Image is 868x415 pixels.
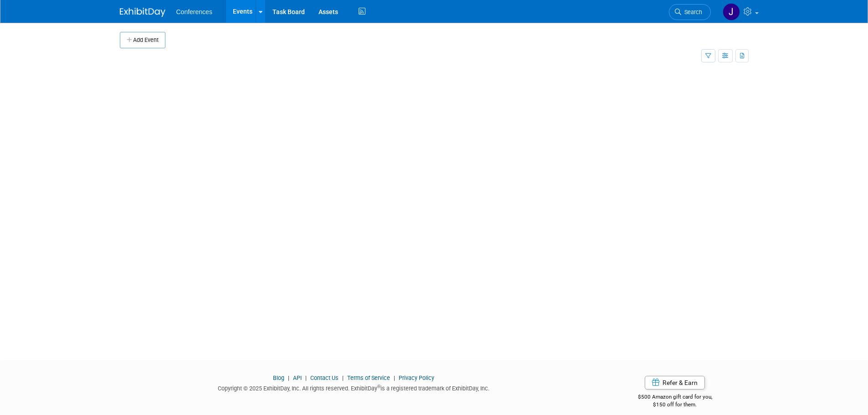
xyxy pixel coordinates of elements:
a: Contact Us [310,374,339,381]
div: Copyright © 2025 ExhibitDay, Inc. All rights reserved. ExhibitDay is a registered trademark of Ex... [120,382,588,393]
span: Search [681,9,702,15]
span: | [303,374,309,381]
span: | [391,374,397,381]
img: Jenny Clavero [723,3,740,20]
sup: ® [377,384,380,389]
span: Conferences [176,8,212,15]
div: $150 off for them. [601,401,749,409]
a: Terms of Service [347,374,390,381]
span: | [286,374,292,381]
button: Add Event [120,32,165,48]
span: | [340,374,346,381]
div: $500 Amazon gift card for you, [601,387,749,408]
img: ExhibitDay [120,8,165,17]
a: Blog [273,374,284,381]
a: API [293,374,302,381]
a: Search [669,4,711,20]
a: Refer & Earn [645,376,705,389]
a: Privacy Policy [399,374,434,381]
